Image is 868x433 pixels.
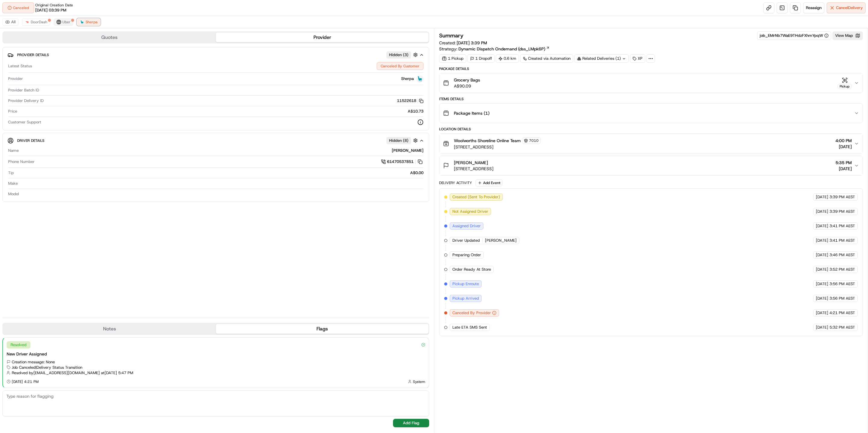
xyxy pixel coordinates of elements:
span: Sherpa [401,76,414,81]
span: [DATE] [816,281,828,287]
span: Created: [439,40,487,46]
span: A$10.73 [408,109,423,114]
span: [PERSON_NAME] [454,160,488,166]
button: Provider DetailsHidden (3) [8,50,424,60]
span: Provider Batch ID [8,88,39,93]
button: Package Items (1) [439,103,863,123]
span: [DATE] [816,325,828,330]
div: Canceled [2,2,34,13]
span: [DATE] [816,194,828,200]
button: Notes [3,324,216,334]
span: Hidden ( 3 ) [389,52,408,58]
span: Grocery Bags [454,77,480,83]
span: Created (Sent To Provider) [452,194,500,200]
span: [DATE] [816,252,828,258]
button: Uber [54,18,73,26]
span: Preparing Order [452,252,481,258]
span: [DATE] [816,223,828,229]
button: job_EMrNb7WaE9THdzFXhmYpqW [760,33,829,38]
div: 1 Dropoff [467,54,495,63]
span: [DATE] [816,310,828,316]
span: Package Items ( 1 ) [454,110,489,116]
span: Model [8,191,19,197]
span: 7010 [529,138,539,143]
span: Dynamic Dispatch Ondemand (dss_LMpk6P) [458,46,545,52]
span: 61470537851 [387,159,414,164]
button: Hidden (8) [386,137,419,144]
div: Resolved [7,341,30,349]
span: Resolved by [EMAIL_ADDRESS][DOMAIN_NAME] [12,370,100,376]
span: 3:39 PM AEST [829,194,855,200]
button: Reassign [803,2,824,13]
span: Provider [8,76,23,81]
span: 3:46 PM AEST [829,252,855,258]
span: Provider Details [17,53,49,57]
span: Order Ready At Store [452,267,491,272]
span: [DATE] [816,296,828,301]
button: Pickup [838,77,852,89]
button: DoorDash [22,18,50,26]
button: Quotes [3,33,216,42]
h3: Summary [439,33,464,38]
span: 3:41 PM AEST [829,238,855,243]
span: Pickup Arrived [452,296,479,301]
div: 0.6 km [496,54,519,63]
div: A$0.00 [16,170,423,176]
span: Sherpa [86,20,98,24]
button: Add Flag [393,419,429,427]
span: [DATE] [835,166,852,172]
span: DoorDash [31,20,47,24]
span: 5:35 PM [835,160,852,166]
span: Uber [62,20,71,24]
div: Items Details [439,97,863,101]
button: Hidden (3) [386,51,419,59]
span: Assigned Driver [452,223,481,229]
span: [STREET_ADDRESS] [454,144,541,150]
div: 1 Pickup [439,54,466,63]
div: Related Deliveries (1) [574,54,629,63]
span: Pickup Enroute [452,281,479,287]
a: Created via Automation [520,54,573,63]
span: A$90.09 [454,83,480,89]
button: [PERSON_NAME][STREET_ADDRESS]5:35 PM[DATE] [439,156,863,175]
a: 61470537851 [381,158,423,165]
span: [DATE] [816,238,828,243]
img: uber-new-logo.jpeg [56,20,61,24]
span: 3:52 PM AEST [829,267,855,272]
span: [DATE] [816,267,828,272]
button: 11522618 [397,98,423,103]
span: Hidden ( 8 ) [389,138,408,143]
span: Latest Status [8,63,32,69]
span: Reassign [806,5,822,11]
span: [DATE] 03:39 PM [35,8,66,13]
span: System [413,379,425,384]
button: Grocery BagsA$90.09Pickup [439,73,863,93]
img: sherpa_logo.png [416,75,423,82]
span: [DATE] 4:21 PM [12,379,39,384]
div: Delivery Activity [439,180,472,185]
button: CancelDelivery [827,2,866,13]
span: Driver Details [17,138,44,143]
div: Location Details [439,127,863,132]
span: at [DATE] 5:47 PM [101,370,133,376]
img: sherpa_logo.png [80,20,84,24]
button: View Map [832,31,863,40]
span: Phone Number [8,159,35,164]
button: Add Event [476,179,502,186]
span: Driver Updated [452,238,480,243]
div: New Driver Assigned [7,351,425,357]
button: All [2,18,18,26]
div: Pickup [838,84,852,89]
button: Sherpa [77,18,100,26]
span: Customer Support [8,119,41,125]
span: Not Assigned Driver [452,209,488,214]
img: doordash_logo_v2.png [25,20,30,24]
span: 3:41 PM AEST [829,223,855,229]
span: Provider Delivery ID [8,98,44,103]
span: 5:32 PM AEST [829,325,855,330]
div: [PERSON_NAME] [21,148,423,153]
div: Package Details [439,66,863,71]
